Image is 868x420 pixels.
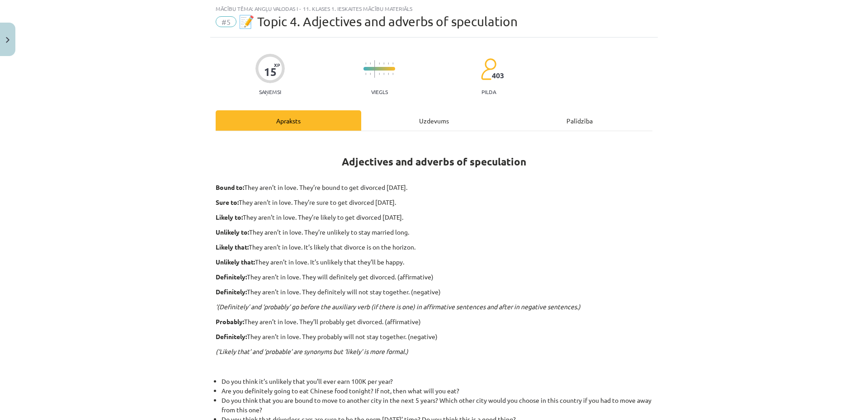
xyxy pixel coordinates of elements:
li: Do you think it’s unlikely that you’ll ever earn 100K per year? [222,377,652,386]
img: icon-long-line-d9ea69661e0d244f92f715978eff75569469978d946b2353a9bb055b3ed8787d.svg [374,60,375,78]
p: They aren’t in love. They probably will not stay together. (negative) [216,332,652,341]
img: icon-short-line-57e1e144782c952c97e751825c79c345078a6d821885a25fce030b3d8c18986b.svg [383,62,384,65]
div: 15 [264,66,277,78]
strong: Sure to: [216,198,239,206]
img: icon-short-line-57e1e144782c952c97e751825c79c345078a6d821885a25fce030b3d8c18986b.svg [392,73,393,75]
img: icon-close-lesson-0947bae3869378f0d4975bcd49f059093ad1ed9edebbc8119c70593378902aed.svg [6,37,9,43]
span: 403 [492,71,504,80]
img: icon-short-line-57e1e144782c952c97e751825c79c345078a6d821885a25fce030b3d8c18986b.svg [365,62,366,65]
img: icon-short-line-57e1e144782c952c97e751825c79c345078a6d821885a25fce030b3d8c18986b.svg [365,73,366,75]
p: They aren’t in love. They’re bound to get divorced [DATE]. [216,183,652,192]
p: They aren’t in love. It’s likely that divorce is on the horizon. [216,242,652,252]
img: icon-short-line-57e1e144782c952c97e751825c79c345078a6d821885a25fce030b3d8c18986b.svg [392,62,393,65]
p: They aren’t in love. They definitely will not stay together. (negative) [216,287,652,297]
img: icon-short-line-57e1e144782c952c97e751825c79c345078a6d821885a25fce030b3d8c18986b.svg [370,62,371,65]
img: icon-short-line-57e1e144782c952c97e751825c79c345078a6d821885a25fce030b3d8c18986b.svg [370,73,371,75]
p: They aren’t in love. They’re sure to get divorced [DATE]. [216,198,652,207]
em: ‘(Definitely’ and ‘probably’ go before the auxiliary verb (if there is one) in affirmative senten... [216,302,580,311]
p: Saņemsi [255,89,285,95]
strong: Unlikely that: [216,258,255,266]
p: They aren’t in love. They’re unlikely to stay married long. [216,227,652,237]
img: icon-short-line-57e1e144782c952c97e751825c79c345078a6d821885a25fce030b3d8c18986b.svg [379,73,380,75]
span: 📝 Topic 4. Adjectives and adverbs of speculation [239,14,518,29]
strong: Definitely: [216,288,247,296]
span: XP [274,62,280,67]
em: (‘Likely that’ and ‘probable’ are synonyms but ‘likely’ is more formal.) [216,347,408,355]
p: They aren’t in love. It’s unlikely that they’ll be happy. [216,257,652,267]
p: They aren’t in love. They’ll probably get divorced. (affirmative) [216,317,652,326]
div: Palīdzība [507,110,652,131]
p: pilda [481,89,496,95]
img: icon-short-line-57e1e144782c952c97e751825c79c345078a6d821885a25fce030b3d8c18986b.svg [383,73,384,75]
img: students-c634bb4e5e11cddfef0936a35e636f08e4e9abd3cc4e673bd6f9a4125e45ecb1.svg [481,58,496,80]
strong: Likely that: [216,243,249,251]
img: icon-short-line-57e1e144782c952c97e751825c79c345078a6d821885a25fce030b3d8c18986b.svg [388,73,389,75]
div: Mācību tēma: Angļu valodas i - 11. klases 1. ieskaites mācību materiāls [216,5,652,12]
li: Are you definitely going to eat Chinese food tonight? If not, then what will you eat? [222,386,652,396]
strong: Bound to: [216,183,244,191]
strong: Likely to: [216,213,243,221]
strong: Adjectives and adverbs of speculation [342,155,526,168]
strong: Unlikely to: [216,228,249,236]
div: Apraksts [216,110,361,131]
strong: Probably: [216,317,244,326]
p: Viegls [371,89,388,95]
div: Uzdevums [361,110,507,131]
p: They aren’t in love. They will definitely get divorced. (affirmative) [216,272,652,282]
span: #5 [216,16,236,27]
strong: Definitely: [216,332,247,340]
p: They aren’t in love. They’re likely to get divorced [DATE]. [216,212,652,222]
strong: Definitely: [216,273,247,281]
li: Do you think that you are bound to move to another city in the next 5 years? Which other city wou... [222,396,652,415]
img: icon-short-line-57e1e144782c952c97e751825c79c345078a6d821885a25fce030b3d8c18986b.svg [388,62,389,65]
img: icon-short-line-57e1e144782c952c97e751825c79c345078a6d821885a25fce030b3d8c18986b.svg [379,62,380,65]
